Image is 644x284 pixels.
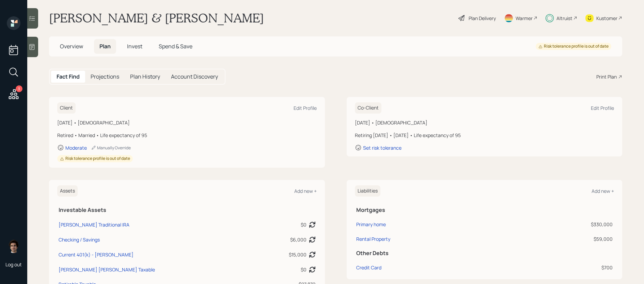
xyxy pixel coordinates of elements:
[294,105,317,111] div: Edit Profile
[512,264,613,271] div: $700
[65,145,87,151] div: Moderate
[99,43,111,50] span: Plan
[363,145,402,151] div: Set risk tolerance
[301,221,307,228] div: $0
[516,15,533,22] div: Warmer
[57,73,80,80] h5: Fact Find
[512,235,613,243] div: $59,000
[356,264,381,271] div: Credit Card
[556,15,572,22] div: Altruist
[16,85,22,92] div: 3
[355,102,381,114] h6: Co-Client
[59,221,129,228] div: [PERSON_NAME] Traditional IRA
[355,119,614,126] div: [DATE] • [DEMOGRAPHIC_DATA]
[57,132,317,139] div: Retired • Married • Life expectancy of 95
[171,73,218,80] h5: Account Discovery
[59,251,133,258] div: Current 401(k) - [PERSON_NAME]
[355,132,614,139] div: Retiring [DATE] • [DATE] • Life expectancy of 95
[538,44,609,49] div: Risk tolerance profile is out of date
[59,236,100,243] div: Checking / Savings
[91,145,131,151] div: Manually Override
[596,15,617,22] div: Kustomer
[591,105,614,111] div: Edit Profile
[91,73,119,80] h5: Projections
[356,207,613,213] h5: Mortgages
[289,251,307,258] div: $15,000
[7,239,20,253] img: harrison-schaefer-headshot-2.png
[290,236,307,243] div: $6,000
[301,266,307,273] div: $0
[294,188,317,194] div: Add new +
[596,73,617,80] div: Print Plan
[57,185,78,197] h6: Assets
[130,73,160,80] h5: Plan History
[355,185,380,197] h6: Liabilities
[469,15,496,22] div: Plan Delivery
[356,250,613,256] h5: Other Debts
[356,221,386,228] div: Primary home
[57,119,317,126] div: [DATE] • [DEMOGRAPHIC_DATA]
[60,156,130,162] div: Risk tolerance profile is out of date
[512,221,613,228] div: $330,000
[159,43,192,50] span: Spend & Save
[592,188,614,194] div: Add new +
[59,266,155,273] div: [PERSON_NAME] [PERSON_NAME] Taxable
[127,43,142,50] span: Invest
[5,261,22,268] div: Log out
[59,207,315,213] h5: Investable Assets
[356,235,390,243] div: Rental Property
[57,102,76,114] h6: Client
[49,11,264,26] h1: [PERSON_NAME] & [PERSON_NAME]
[60,43,83,50] span: Overview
